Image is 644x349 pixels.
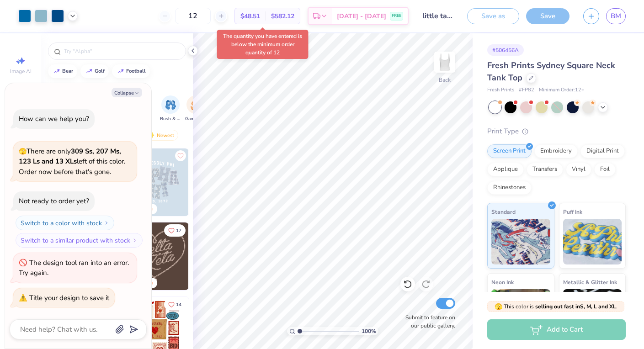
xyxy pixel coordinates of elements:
[16,216,114,230] button: Switch to a color with stock
[400,313,455,330] label: Submit to feature on our public gallery.
[519,86,534,94] span: # FP82
[491,219,550,264] img: Standard
[337,11,386,21] span: [DATE] - [DATE]
[563,289,622,335] img: Metallic & Glitter Ink
[606,8,626,24] a: BM
[487,144,532,158] div: Screen Print
[121,222,189,290] img: 12710c6a-dcc0-49ce-8688-7fe8d5f96fe2
[563,219,622,264] img: Puff Ink
[487,44,524,56] div: # 506456A
[85,69,93,74] img: trend_line.gif
[240,11,260,21] span: $48.51
[563,277,617,287] span: Metallic & Glitter Ink
[80,64,109,78] button: golf
[185,95,206,122] div: filter for Game Day
[415,7,460,25] input: Untitled Design
[160,95,181,122] div: filter for Rush & Bid
[164,298,186,311] button: Like
[175,150,186,161] button: Like
[271,11,294,21] span: $582.12
[580,144,625,158] div: Digital Print
[527,163,563,176] div: Transfers
[165,100,176,110] img: Rush & Bid Image
[164,224,186,237] button: Like
[491,289,550,335] img: Neon Ink
[362,327,376,335] span: 100 %
[104,220,109,226] img: Switch to a color with stock
[188,148,256,216] img: a3f22b06-4ee5-423c-930f-667ff9442f68
[495,302,617,311] span: This color is .
[144,130,178,141] div: Newest
[491,277,514,287] span: Neon Ink
[112,64,150,78] button: football
[160,95,181,122] button: filter button
[563,207,582,217] span: Puff Ink
[175,8,211,24] input: – –
[495,302,502,311] span: 🫣
[19,196,89,206] div: Not ready to order yet?
[117,69,124,74] img: trend_line.gif
[594,163,616,176] div: Foil
[436,53,454,71] img: Back
[487,86,514,94] span: Fresh Prints
[487,126,626,137] div: Print Type
[121,148,189,216] img: 5a4b4175-9e88-49c8-8a23-26d96782ddc6
[188,222,256,290] img: ead2b24a-117b-4488-9b34-c08fd5176a7b
[392,13,401,19] span: FREE
[217,30,309,59] div: The quantity you have entered is below the minimum order quantity of 12
[19,114,89,123] div: How can we help you?
[176,302,181,307] span: 14
[95,69,105,74] div: golf
[487,181,532,195] div: Rhinestones
[19,258,129,278] div: The design tool ran into an error. Try again.
[611,11,621,21] span: BM
[53,69,60,74] img: trend_line.gif
[112,88,142,97] button: Collapse
[132,238,138,243] img: Switch to a similar product with stock
[185,95,206,122] button: filter button
[534,144,578,158] div: Embroidery
[48,64,77,78] button: bear
[63,47,180,56] input: Try "Alpha"
[566,163,591,176] div: Vinyl
[16,233,143,248] button: Switch to a similar product with stock
[439,76,451,84] div: Back
[176,228,181,233] span: 17
[29,293,109,302] div: Title your design to save it
[191,100,201,110] img: Game Day Image
[491,207,516,217] span: Standard
[19,147,27,156] span: 🫣
[487,163,524,176] div: Applique
[19,147,125,176] span: There are only left of this color. Order now before that's gone.
[160,116,181,122] span: Rush & Bid
[185,116,206,122] span: Game Day
[535,303,616,310] strong: selling out fast in S, M, L and XL
[487,60,615,83] span: Fresh Prints Sydney Square Neck Tank Top
[62,69,73,74] div: bear
[126,69,146,74] div: football
[10,68,32,75] span: Image AI
[539,86,585,94] span: Minimum Order: 12 +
